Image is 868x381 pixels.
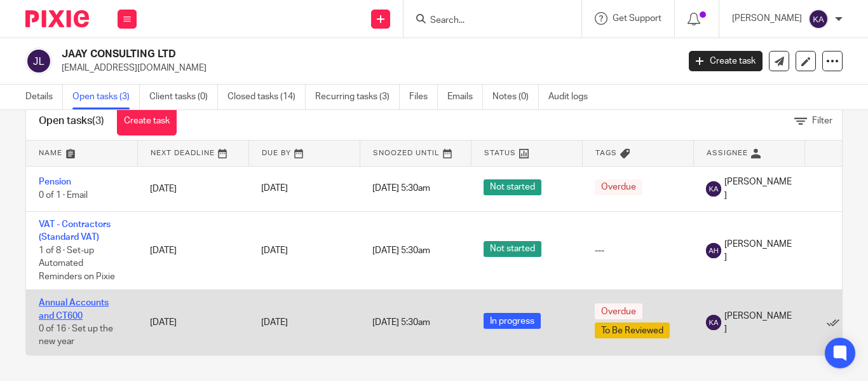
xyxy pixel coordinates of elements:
span: Snoozed Until [373,149,440,156]
img: svg%3E [25,48,52,74]
a: Closed tasks (14) [227,85,306,109]
img: Pixie [25,10,89,27]
span: Not started [484,241,541,257]
a: Files [409,85,438,109]
a: Pension [39,177,71,186]
img: svg%3E [808,9,829,29]
span: [DATE] 5:30am [372,184,430,193]
h1: Open tasks [39,114,104,128]
span: [PERSON_NAME] [724,176,792,202]
a: Annual Accounts and CT600 [39,298,109,320]
td: [DATE] [137,211,248,289]
a: Open tasks (3) [72,85,140,109]
img: svg%3E [706,243,721,258]
span: To Be Reviewed [595,322,670,338]
a: Details [25,85,63,109]
span: In progress [484,313,541,329]
span: 1 of 8 · Set-up Automated Reminders on Pixie [39,246,115,281]
a: Notes (0) [492,85,539,109]
span: Tags [595,149,617,156]
img: svg%3E [706,315,721,330]
span: Filter [812,116,832,125]
span: (3) [92,116,104,126]
p: [EMAIL_ADDRESS][DOMAIN_NAME] [62,62,670,74]
div: --- [595,244,681,257]
img: svg%3E [706,181,721,197]
span: Status [484,149,516,156]
span: [DATE] [261,318,288,327]
a: Recurring tasks (3) [315,85,400,109]
a: Create task [117,107,177,135]
input: Search [429,15,543,27]
h2: JAAY CONSULTING LTD [62,48,548,61]
a: Client tasks (0) [149,85,218,109]
span: [DATE] [261,246,288,255]
span: Overdue [595,179,642,195]
a: Mark as done [827,316,846,329]
a: VAT - Contractors (Standard VAT) [39,220,111,242]
span: Get Support [613,14,661,23]
span: 0 of 1 · Email [39,191,88,200]
a: Create task [689,51,763,71]
td: [DATE] [137,166,248,211]
span: Overdue [595,303,642,319]
span: [DATE] 5:30am [372,318,430,327]
td: [DATE] [137,290,248,355]
p: [PERSON_NAME] [732,12,802,25]
span: [PERSON_NAME] [724,310,792,336]
span: [DATE] 5:30am [372,246,430,255]
span: [PERSON_NAME] [724,238,792,264]
a: Audit logs [548,85,597,109]
span: [DATE] [261,184,288,193]
span: Not started [484,179,541,195]
span: 0 of 16 · Set up the new year [39,324,113,347]
a: Emails [447,85,483,109]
